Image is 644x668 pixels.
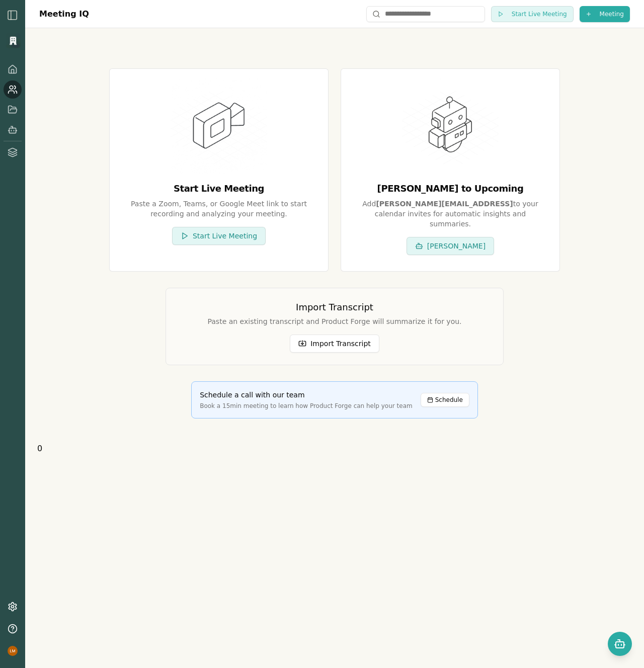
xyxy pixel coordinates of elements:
[600,10,624,18] span: Meeting
[4,620,22,638] button: Help
[491,6,574,22] button: Start Live Meeting
[357,182,543,196] div: [PERSON_NAME] to Upcoming
[421,393,469,407] button: Schedule
[200,390,413,400] h2: Schedule a call with our team
[172,227,266,245] button: Start Live Meeting
[6,33,21,48] img: Organization logo
[580,6,630,22] button: Meeting
[376,200,513,208] span: [PERSON_NAME][EMAIL_ADDRESS]
[200,402,413,410] p: Book a 15min meeting to learn how Product Forge can help your team
[178,300,491,314] h3: Import Transcript
[608,632,632,656] button: Open chat
[171,77,267,174] img: Start Live Meeting
[290,335,379,353] button: Import Transcript
[402,77,499,174] img: Invite Smith to Upcoming
[39,8,89,20] h1: Meeting IQ
[126,199,312,219] div: Paste a Zoom, Teams, or Google Meet link to start recording and analyzing your meeting.
[178,316,491,326] p: Paste an existing transcript and Product Forge will summarize it for you.
[8,646,18,656] img: profile
[25,28,644,471] div: 0
[357,199,543,229] div: Add to your calendar invites for automatic insights and summaries.
[407,237,494,255] button: [PERSON_NAME]
[7,9,19,21] img: sidebar
[512,10,567,18] span: Start Live Meeting
[126,182,312,196] div: Start Live Meeting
